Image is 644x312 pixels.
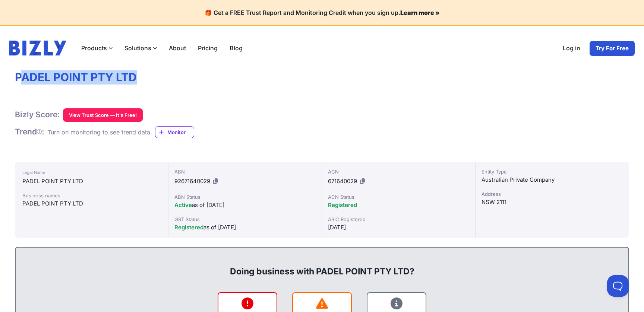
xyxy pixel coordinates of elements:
[400,9,440,16] a: Learn more »
[75,41,119,55] label: Products
[119,41,163,55] label: Solutions
[557,41,586,56] a: Log in
[155,126,194,138] a: Monitor
[224,41,249,55] a: Blog
[9,9,635,16] h4: 🎁 Get a FREE Trust Report and Monitoring Credit when you sign up.
[22,192,161,199] div: Business names
[174,201,192,208] span: Active
[328,193,469,201] div: ACN Status
[482,198,623,207] div: NSW 2111
[167,128,194,136] span: Monitor
[174,193,316,201] div: ABN Status
[22,199,161,208] div: PADEL POINT PTY LTD
[589,41,635,56] a: Try For Free
[174,216,316,223] div: GST Status
[192,41,224,55] a: Pricing
[328,201,357,208] span: Registered
[63,108,143,122] button: View Trust Score — It's Free!
[482,168,623,175] div: Entity Type
[163,41,192,55] a: About
[174,224,203,231] span: Registered
[174,201,316,210] div: as of [DATE]
[328,223,469,232] div: [DATE]
[328,168,469,175] div: ACN
[47,128,152,137] div: Turn on monitoring to see trend data.
[9,41,66,55] img: bizly_logo.svg
[23,254,621,277] div: Doing business with PADEL POINT PTY LTD?
[22,177,161,186] div: PADEL POINT PTY LTD
[22,168,161,177] div: Legal Name
[174,223,316,232] div: as of [DATE]
[15,110,60,120] h1: Bizly Score:
[328,216,469,223] div: ASIC Registered
[15,127,44,137] h1: Trend :
[607,275,629,297] iframe: Toggle Customer Support
[15,70,629,85] h1: PADEL POINT PTY LTD
[174,178,210,185] span: 92671640029
[328,178,357,185] span: 671640029
[482,175,623,184] div: Australian Private Company
[482,190,623,198] div: Address
[174,168,316,175] div: ABN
